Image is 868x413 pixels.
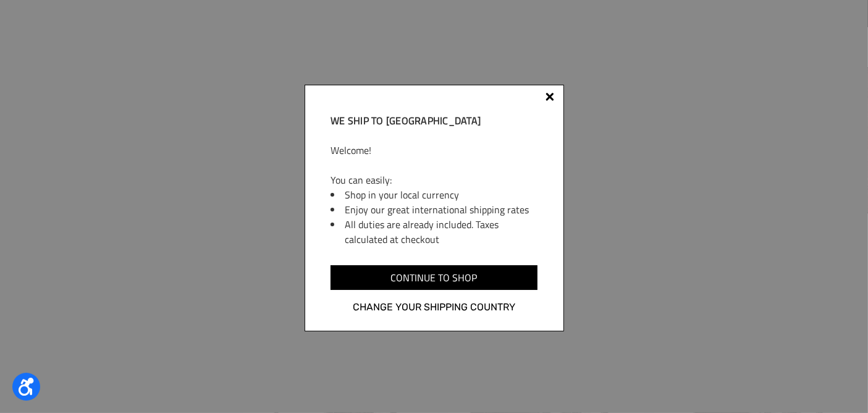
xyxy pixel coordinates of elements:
li: All duties are already included. Taxes calculated at checkout [345,217,537,247]
li: Shop in your local currency [345,187,537,202]
li: Enjoy our great international shipping rates [345,202,537,217]
p: You can easily: [331,172,537,187]
input: Continue to shop [331,265,537,290]
p: Welcome! [331,143,537,158]
a: Change your shipping country [331,299,537,315]
h2: We ship to [GEOGRAPHIC_DATA] [331,113,537,128]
